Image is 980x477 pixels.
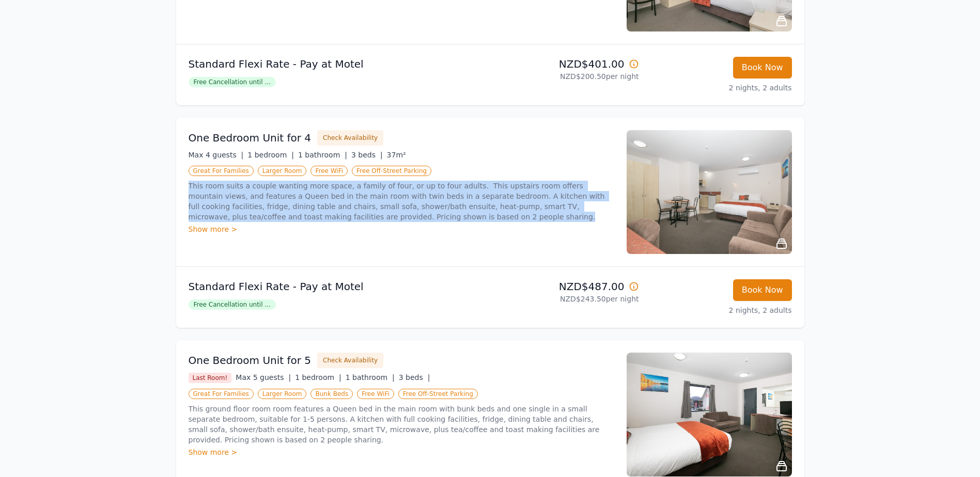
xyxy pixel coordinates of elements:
[189,131,312,145] h3: One Bedroom Unit for 4
[310,389,353,399] span: Bunk Beds
[189,151,244,159] span: Max 4 guests |
[295,373,341,381] span: 1 bedroom |
[387,151,406,159] span: 37m²
[189,373,232,383] span: Last Room!
[494,57,639,71] p: NZD$401.00
[236,373,291,381] span: Max 5 guests |
[351,151,383,159] span: 3 beds |
[258,166,307,176] span: Larger Room
[317,130,383,146] button: Check Availability
[317,353,383,368] button: Check Availability
[189,224,614,234] div: Show more >
[298,151,347,159] span: 1 bathroom |
[647,83,792,93] p: 2 nights, 2 adults
[346,373,395,381] span: 1 bathroom |
[647,305,792,315] p: 2 nights, 2 adults
[189,299,276,310] span: Free Cancellation until ...
[189,181,614,222] p: This room suits a couple wanting more space, a family of four, or up to four adults. This upstair...
[189,57,486,71] p: Standard Flexi Rate - Pay at Motel
[352,166,431,176] span: Free Off-Street Parking
[189,389,254,399] span: Great For Families
[189,166,254,176] span: Great For Families
[494,71,639,82] p: NZD$200.50 per night
[258,389,307,399] span: Larger Room
[733,279,792,301] button: Book Now
[189,404,614,445] p: This ground floor room room features a Queen bed in the main room with bunk beds and one single i...
[733,57,792,78] button: Book Now
[357,389,394,399] span: Free WiFi
[189,353,312,368] h3: One Bedroom Unit for 5
[310,166,348,176] span: Free WiFi
[399,373,430,381] span: 3 beds |
[189,279,486,294] p: Standard Flexi Rate - Pay at Motel
[189,77,276,87] span: Free Cancellation until ...
[398,389,478,399] span: Free Off-Street Parking
[189,447,614,457] div: Show more >
[494,294,639,304] p: NZD$243.50 per night
[247,151,294,159] span: 1 bedroom |
[494,279,639,294] p: NZD$487.00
